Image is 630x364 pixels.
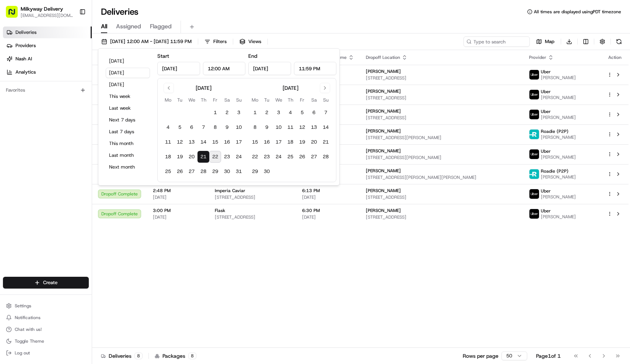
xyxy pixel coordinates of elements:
[15,350,30,356] span: Log out
[320,83,330,93] button: Go to next month
[21,5,63,13] span: Milkyway Delivery
[233,151,245,163] button: 24
[106,56,150,66] button: [DATE]
[106,162,150,172] button: Next month
[106,138,150,149] button: This month
[248,38,261,45] span: Views
[541,194,576,200] span: [PERSON_NAME]
[7,165,13,171] div: 📗
[3,84,89,96] div: Favorites
[320,136,332,148] button: 21
[73,183,89,188] span: Pylon
[106,103,150,113] button: Last week
[155,352,196,360] div: Packages
[249,151,261,163] button: 22
[162,96,174,104] th: Monday
[15,42,36,49] span: Providers
[541,154,576,160] span: [PERSON_NAME]
[284,121,296,133] button: 11
[174,96,186,104] th: Tuesday
[186,121,197,133] button: 6
[215,194,290,200] span: [STREET_ADDRESS]
[541,214,576,220] span: [PERSON_NAME]
[106,115,150,125] button: Next 7 days
[463,352,498,360] p: Rows per page
[215,188,245,194] span: Imperia Caviar
[33,70,121,78] div: Start new chat
[188,353,196,359] div: 8
[541,114,576,120] span: [PERSON_NAME]
[15,114,21,120] img: 1736555255976-a54dd68f-1ca7-489b-9aae-adbdc363a1c4
[3,26,92,38] a: Deliveries
[221,136,233,148] button: 16
[294,62,337,75] input: Time
[545,38,554,45] span: Map
[209,107,221,119] button: 1
[3,277,89,289] button: Create
[236,36,265,47] button: Views
[221,166,233,177] button: 30
[106,68,150,78] button: [DATE]
[3,336,89,346] button: Toggle Theme
[28,134,43,140] span: [DATE]
[15,326,42,332] span: Chat with us!
[249,136,261,148] button: 15
[153,188,203,194] span: 2:48 PM
[209,166,221,177] button: 29
[233,121,245,133] button: 10
[261,96,273,104] th: Tuesday
[261,107,273,119] button: 2
[529,90,539,99] img: uber-new-logo.jpeg
[366,108,401,114] span: [PERSON_NAME]
[366,194,517,200] span: [STREET_ADDRESS]
[15,56,32,62] span: Nash AI
[106,79,150,90] button: [DATE]
[153,214,203,220] span: [DATE]
[209,96,221,104] th: Friday
[186,151,197,163] button: 20
[4,162,59,175] a: 📗Knowledge Base
[284,107,296,119] button: 4
[215,214,290,220] span: [STREET_ADDRESS]
[15,29,36,36] span: Deliveries
[233,136,245,148] button: 17
[534,9,621,15] span: All times are displayed using PDT timezone
[273,151,284,163] button: 24
[101,352,143,360] div: Deliveries
[529,110,539,119] img: uber-new-logo.jpeg
[302,214,354,220] span: [DATE]
[308,96,320,104] th: Saturday
[201,36,230,47] button: Filters
[197,166,209,177] button: 28
[366,208,401,213] span: [PERSON_NAME]
[213,38,227,45] span: Filters
[249,166,261,177] button: 29
[541,89,551,95] span: Uber
[320,96,332,104] th: Sunday
[366,88,401,94] span: [PERSON_NAME]
[209,121,221,133] button: 8
[261,166,273,177] button: 30
[529,54,546,60] span: Provider
[52,182,89,188] a: Powered byPylon
[541,95,576,100] span: [PERSON_NAME]
[221,96,233,104] th: Saturday
[366,168,401,174] span: [PERSON_NAME]
[366,128,401,134] span: [PERSON_NAME]
[19,47,122,55] input: Clear
[162,121,174,133] button: 4
[302,188,354,194] span: 6:13 PM
[529,189,539,199] img: uber-new-logo.jpeg
[529,130,539,139] img: roadie-logo-v2.jpg
[174,166,186,177] button: 26
[284,136,296,148] button: 18
[541,174,576,180] span: [PERSON_NAME]
[3,348,89,358] button: Log out
[186,136,197,148] button: 13
[296,107,308,119] button: 5
[3,66,92,78] a: Analytics
[249,107,261,119] button: 1
[134,353,143,359] div: 8
[541,168,568,174] span: Roadie (P2P)
[249,96,261,104] th: Monday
